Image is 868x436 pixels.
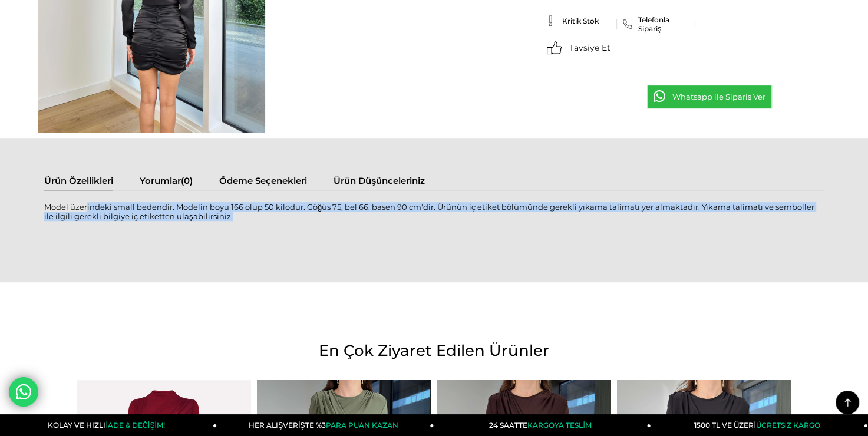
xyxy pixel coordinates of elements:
[105,421,164,430] span: İADE & DEĞİŞİM!
[217,414,434,436] a: HER ALIŞVERİŞTE %3PARA PUAN KAZAN
[434,414,651,436] a: 24 SAATTEKARGOYA TESLİM
[140,175,181,186] span: Yorumlar
[562,16,598,25] span: Kritik Stok
[569,42,610,53] span: Tavsiye Et
[219,175,307,190] a: Ödeme Seçenekleri
[756,421,820,430] span: ÜCRETSİZ KARGO
[44,175,113,190] a: Ürün Özellikleri
[527,421,591,430] span: KARGOYA TESLİM
[623,15,689,33] a: Telefonla Sipariş
[651,414,868,436] a: 1500 TL VE ÜZERİÜCRETSİZ KARGO
[647,85,773,108] a: Whatsapp ile Sipariş Ver
[545,15,611,26] a: Kritik Stok
[140,175,193,190] a: Yorumlar(0)
[181,175,193,186] span: (0)
[44,202,824,234] div: Model üzerindeki small bedendir. Modelin boyu 166 olup 50 kilodur. Göğüs 75, bel 66. basen 90 cm'...
[334,175,425,190] a: Ürün Düşünceleriniz
[319,341,549,360] span: En Çok Ziyaret Edilen Ürünler
[638,15,688,33] span: Telefonla Sipariş
[325,421,398,430] span: PARA PUAN KAZAN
